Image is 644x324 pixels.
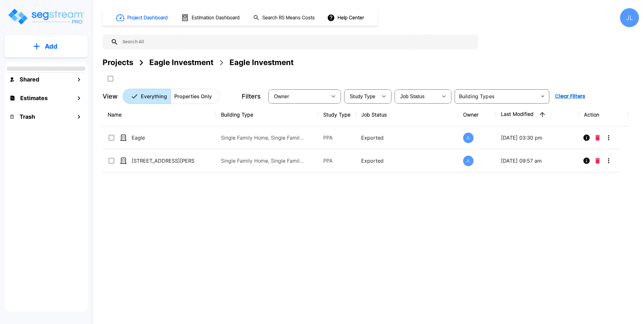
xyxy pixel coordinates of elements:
button: Properties Only [170,89,220,104]
div: Eagle Investment [230,57,294,68]
p: Eagle [132,134,195,141]
h1: Estimates [20,94,48,102]
div: Eagle Investment [149,57,213,68]
th: Last Modified [496,103,579,126]
button: Estimation Dashboard [179,11,243,24]
th: Building Type [216,103,318,126]
p: Everything [141,93,167,100]
button: Clear Filters [552,90,588,103]
p: PPA [323,157,351,165]
button: Search RS Means Costs [251,12,318,24]
p: Exported [361,157,453,165]
button: Project Dashboard [114,11,171,25]
th: Action [579,103,628,126]
p: Filters [242,92,261,101]
button: Everything [123,89,171,104]
div: JL [463,133,474,143]
button: Open [538,92,547,101]
button: More-Options [602,131,615,144]
span: Owner [274,94,289,99]
button: More-Options [602,154,615,167]
button: Info [580,131,593,144]
button: Delete [593,131,602,144]
p: Exported [361,134,453,141]
p: Single Family Home, Single Family Home Site [221,157,306,165]
button: SelectAll [104,72,117,85]
div: JL [463,156,474,166]
th: Job Status [356,103,458,126]
p: Single Family Home, Single Family Home Site [221,134,306,141]
input: Building Types [456,92,537,101]
th: Name [103,103,216,126]
h1: Shared [20,75,39,84]
div: Platform [123,89,220,104]
th: Study Type [318,103,356,126]
p: Properties Only [174,93,212,100]
img: Logo [7,8,85,26]
div: Select [345,87,378,105]
div: Projects [103,57,133,68]
button: Help Center [326,12,367,24]
h1: Search RS Means Costs [262,14,315,21]
p: [STREET_ADDRESS][PERSON_NAME] [132,157,195,165]
div: Select [396,87,438,105]
h1: Trash [20,112,35,121]
p: View [103,92,118,101]
p: Add [45,42,57,51]
button: Info [580,154,593,167]
button: Delete [593,154,602,167]
span: Study Type [350,94,375,99]
p: [DATE] 09:57 am [501,157,574,165]
h1: Project Dashboard [127,14,168,21]
p: [DATE] 03:30 pm [501,134,574,141]
h1: Estimation Dashboard [192,14,240,21]
div: Select [270,87,327,105]
input: Search All [118,35,475,49]
span: Job Status [400,94,425,99]
div: JL [620,8,639,27]
th: Owner [458,103,496,126]
p: PPA [323,134,351,141]
button: Add [4,37,88,56]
